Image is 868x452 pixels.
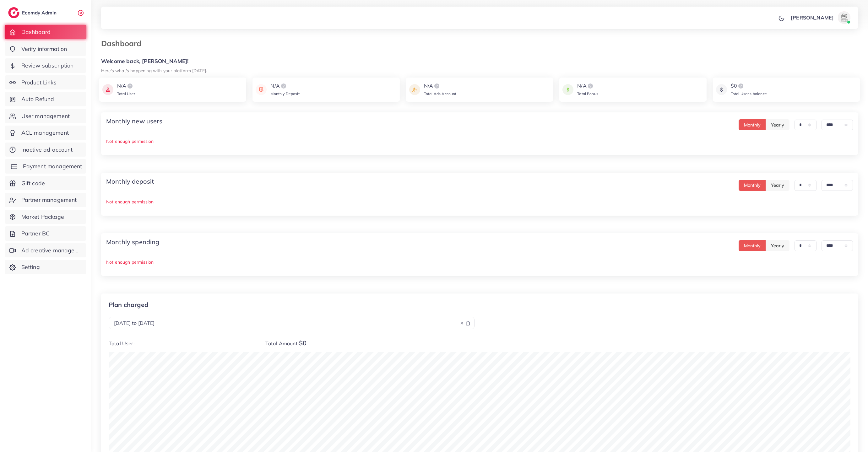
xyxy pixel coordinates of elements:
span: Review subscription [21,62,74,70]
h2: Ecomdy Admin [22,10,58,16]
h4: Monthly spending [106,238,160,246]
span: Market Package [21,213,64,221]
a: Dashboard [5,25,86,39]
span: Monthly Deposit [270,91,299,96]
button: Monthly [739,119,766,130]
div: N/A [424,82,457,90]
p: Total Amount: [265,339,475,347]
div: N/A [577,82,598,90]
div: N/A [270,82,299,90]
h3: Dashboard [101,39,146,48]
img: logo [8,7,19,18]
p: Not enough permission [106,258,853,266]
a: ACL management [5,126,86,140]
small: Here's what's happening with your platform [DATE]. [101,68,207,73]
span: Total User’s balance [731,91,767,96]
a: Inactive ad account [5,143,86,157]
img: icon payment [102,82,113,97]
a: Market Package [5,210,86,224]
button: Yearly [766,119,789,130]
img: logo [280,82,287,90]
span: ACL management [21,129,69,137]
p: Not enough permission [106,198,853,206]
div: N/A [117,82,135,90]
a: Partner BC [5,226,86,241]
a: logoEcomdy Admin [8,7,58,18]
span: $0 [299,339,307,347]
a: Ad creative management [5,243,86,258]
a: Auto Refund [5,92,86,106]
span: Payment management [23,162,82,170]
span: Auto Refund [21,95,54,103]
img: logo [126,82,134,90]
span: Ad creative management [21,246,82,255]
span: Dashboard [21,28,51,36]
span: Partner management [21,196,77,204]
div: $0 [731,82,767,90]
a: Verify information [5,42,86,56]
img: icon payment [409,82,420,97]
a: Partner management [5,193,86,207]
img: icon payment [256,82,267,97]
img: icon payment [562,82,573,97]
a: Payment management [5,159,86,174]
a: Gift code [5,176,86,191]
span: Verify information [21,45,67,53]
span: [DATE] to [DATE] [114,320,155,326]
span: Gift code [21,179,45,187]
span: Product Links [21,78,57,87]
span: Inactive ad account [21,146,73,154]
p: Not enough permission [106,137,853,145]
button: Yearly [766,240,789,251]
a: Setting [5,260,86,274]
span: Setting [21,263,40,271]
a: User management [5,109,86,123]
h4: Monthly new users [106,117,162,125]
img: icon payment [716,82,727,97]
a: Review subscription [5,58,86,73]
span: Total Ads Account [424,91,457,96]
p: Total User: [109,339,255,347]
img: logo [587,82,594,90]
img: logo [737,82,745,90]
span: Partner BC [21,229,50,238]
span: Total User [117,91,135,96]
h4: Monthly deposit [106,178,154,185]
span: User management [21,112,70,120]
img: logo [433,82,441,90]
span: Total Bonus [577,91,598,96]
a: Product Links [5,75,86,90]
button: Monthly [739,180,766,191]
p: Plan charged [109,301,475,309]
button: Monthly [739,240,766,251]
button: Yearly [766,180,789,191]
h5: Welcome back, [PERSON_NAME]! [101,58,858,65]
